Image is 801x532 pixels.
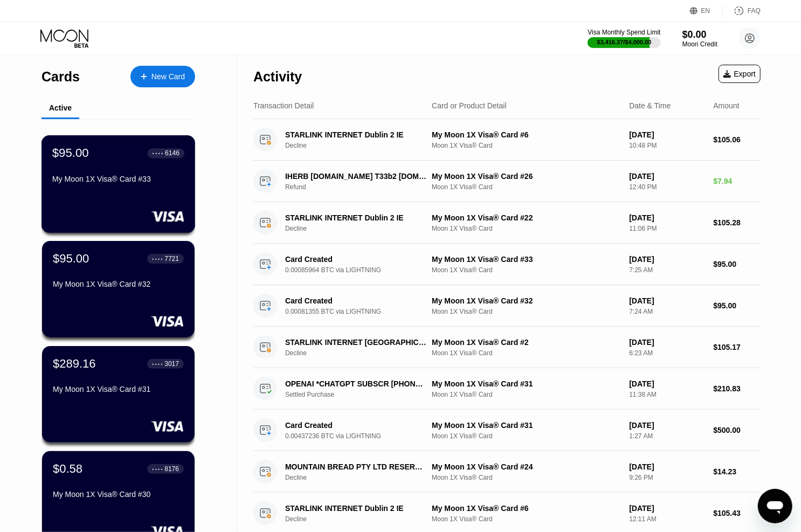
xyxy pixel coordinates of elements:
div: 10:48 PM [629,142,705,149]
div: $95.00 [713,301,761,310]
div: New Card [130,66,195,87]
div: My Moon 1X Visa® Card #33 [52,175,184,183]
div: [DATE] [629,462,705,471]
div: IHERB [DOMAIN_NAME] T33b2 [DOMAIN_NAME] USRefundMy Moon 1X Visa® Card #26Moon 1X Visa® Card[DATE]... [253,161,761,202]
div: Export [719,65,761,83]
div: STARLINK INTERNET Dublin 2 IE [285,130,427,139]
div: [DATE] [629,213,705,222]
div: Decline [285,474,438,481]
div: Moon 1X Visa® Card [432,349,620,357]
div: IHERB [DOMAIN_NAME] T33b2 [DOMAIN_NAME] US [285,172,427,181]
div: ● ● ● ● [152,467,163,471]
div: Card Created0.00085964 BTC via LIGHTNINGMy Moon 1X Visa® Card #33Moon 1X Visa® Card[DATE]7:25 AM$... [253,244,761,285]
div: My Moon 1X Visa® Card #6 [432,130,620,139]
div: EN [701,7,710,15]
div: My Moon 1X Visa® Card #24 [432,462,620,471]
div: My Moon 1X Visa® Card #31 [432,421,620,430]
div: My Moon 1X Visa® Card #32 [432,296,620,305]
div: STARLINK INTERNET [GEOGRAPHIC_DATA] IE [285,338,427,347]
div: Card Created0.00081355 BTC via LIGHTNINGMy Moon 1X Visa® Card #32Moon 1X Visa® Card[DATE]7:24 AM$... [253,285,761,327]
div: Decline [285,515,438,523]
div: STARLINK INTERNET [GEOGRAPHIC_DATA] IEDeclineMy Moon 1X Visa® Card #2Moon 1X Visa® Card[DATE]6:23... [253,327,761,368]
div: [DATE] [629,504,705,513]
div: Date & Time [629,101,671,110]
div: [DATE] [629,338,705,347]
div: [DATE] [629,421,705,430]
div: Moon 1X Visa® Card [432,183,620,191]
div: $14.23 [713,467,761,476]
div: My Moon 1X Visa® Card #31 [432,379,620,388]
div: MOUNTAIN BREAD PTY LTD RESERVOIR AU [285,462,427,471]
div: Settled Purchase [285,391,438,398]
div: STARLINK INTERNET Dublin 2 IE [285,504,427,513]
div: $0.00Moon Credit [682,29,717,48]
div: [DATE] [629,255,705,264]
div: Moon Credit [682,40,717,48]
div: $0.58 [53,462,82,476]
div: STARLINK INTERNET Dublin 2 IEDeclineMy Moon 1X Visa® Card #6Moon 1X Visa® Card[DATE]10:48 PM$105.06 [253,119,761,161]
div: Moon 1X Visa® Card [432,515,620,523]
div: Moon 1X Visa® Card [432,308,620,315]
div: 6146 [165,149,179,157]
div: New Card [151,72,185,81]
div: $95.00 [52,146,89,160]
div: $105.28 [713,218,761,227]
div: Decline [285,349,438,357]
div: $0.00 [682,29,717,40]
div: Moon 1X Visa® Card [432,474,620,481]
div: My Moon 1X Visa® Card #32 [53,280,184,288]
div: [DATE] [629,296,705,305]
div: $7.94 [713,177,761,185]
div: Moon 1X Visa® Card [432,432,620,440]
div: FAQ [748,7,761,15]
iframe: Кнопка запуска окна обмена сообщениями [758,489,792,523]
div: Card Created [285,421,427,430]
div: My Moon 1X Visa® Card #30 [53,490,184,499]
div: ● ● ● ● [153,151,163,155]
div: 6:23 AM [629,349,705,357]
div: 0.00081355 BTC via LIGHTNING [285,308,438,315]
div: Moon 1X Visa® Card [432,266,620,274]
div: My Moon 1X Visa® Card #26 [432,172,620,181]
div: My Moon 1X Visa® Card #22 [432,213,620,222]
div: $95.00 [53,252,89,266]
div: ● ● ● ● [152,257,163,260]
div: Card Created [285,296,427,305]
div: $3,416.37 / $4,000.00 [597,39,652,45]
div: 12:11 AM [629,515,705,523]
div: $95.00● ● ● ●7721My Moon 1X Visa® Card #32 [42,241,195,337]
div: Decline [285,142,438,149]
div: Card Created [285,255,427,264]
div: Active [49,103,72,112]
div: FAQ [723,5,761,16]
div: $289.16● ● ● ●3017My Moon 1X Visa® Card #31 [42,346,195,443]
div: 7:25 AM [629,266,705,274]
div: OPENAI *CHATGPT SUBSCR [PHONE_NUMBER] IE [285,379,427,388]
div: STARLINK INTERNET Dublin 2 IEDeclineMy Moon 1X Visa® Card #22Moon 1X Visa® Card[DATE]11:06 PM$105.28 [253,202,761,244]
div: Transaction Detail [253,101,314,110]
div: 11:38 AM [629,391,705,398]
div: OPENAI *CHATGPT SUBSCR [PHONE_NUMBER] IESettled PurchaseMy Moon 1X Visa® Card #31Moon 1X Visa® Ca... [253,368,761,410]
div: 0.00085964 BTC via LIGHTNING [285,266,438,274]
div: Moon 1X Visa® Card [432,225,620,232]
div: 8176 [164,465,179,473]
div: Cards [42,69,80,85]
div: STARLINK INTERNET Dublin 2 IE [285,213,427,222]
div: MOUNTAIN BREAD PTY LTD RESERVOIR AUDeclineMy Moon 1X Visa® Card #24Moon 1X Visa® Card[DATE]9:26 P... [253,451,761,493]
div: 12:40 PM [629,183,705,191]
div: My Moon 1X Visa® Card #31 [53,385,184,393]
div: 7721 [164,255,179,262]
div: Activity [253,69,302,85]
div: 1:27 AM [629,432,705,440]
div: 11:06 PM [629,225,705,232]
div: 0.00437236 BTC via LIGHTNING [285,432,438,440]
div: $500.00 [713,426,761,434]
div: ● ● ● ● [152,362,163,365]
div: EN [690,5,723,16]
div: My Moon 1X Visa® Card #33 [432,255,620,264]
div: Export [723,70,756,78]
div: Decline [285,225,438,232]
div: 9:26 PM [629,474,705,481]
div: Visa Monthly Spend Limit$3,416.37/$4,000.00 [588,29,660,48]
